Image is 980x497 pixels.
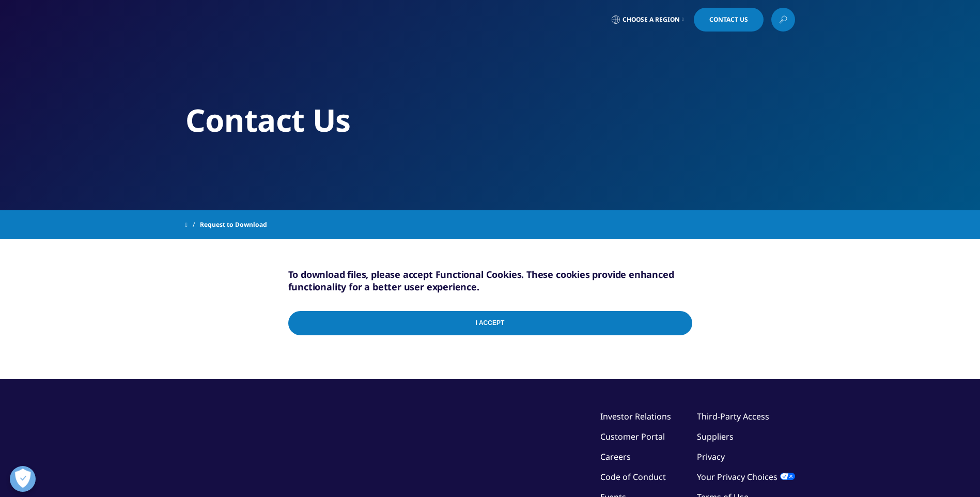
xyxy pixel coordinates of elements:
a: Contact Us [694,8,764,32]
h5: To download files, please accept Functional Cookies. These cookies provide enhanced functionality... [288,268,692,293]
span: Choose a Region [623,15,680,24]
a: Customer Portal [600,431,665,442]
button: Open Preferences [10,466,36,492]
h2: Contact Us [185,101,795,139]
a: Careers [600,451,631,462]
a: Third-Party Access [697,411,769,422]
span: Request to Download [200,215,267,234]
a: Suppliers [697,431,734,442]
a: Your Privacy Choices [697,471,795,483]
span: Contact Us [709,17,748,23]
a: Privacy [697,451,725,462]
a: Investor Relations [600,411,671,422]
a: Code of Conduct [600,471,666,483]
input: I Accept [288,311,692,335]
